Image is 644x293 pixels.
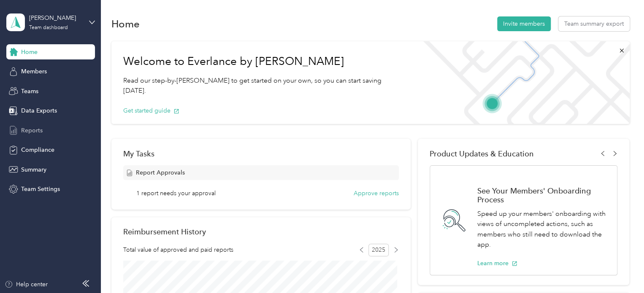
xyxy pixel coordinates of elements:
[368,244,389,256] span: 2025
[21,48,38,56] span: Home
[415,41,629,124] img: Welcome to everlance
[123,245,233,254] span: Total value of approved and paid reports
[29,13,82,22] div: [PERSON_NAME]
[5,280,48,289] button: Help center
[354,189,399,198] button: Approve reports
[111,19,140,28] h1: Home
[123,227,206,236] h2: Reimbursement History
[597,246,644,293] iframe: Everlance-gr Chat Button Frame
[123,149,399,158] div: My Tasks
[29,25,68,30] div: Team dashboard
[136,168,185,177] span: Report Approvals
[21,145,54,154] span: Compliance
[123,106,179,115] button: Get started guide
[123,75,403,96] p: Read our step-by-[PERSON_NAME] to get started on your own, so you can start saving [DATE].
[123,55,403,68] h1: Welcome to Everlance by [PERSON_NAME]
[477,186,608,204] h1: See Your Members' Onboarding Process
[21,106,57,115] span: Data Exports
[21,165,46,174] span: Summary
[21,87,38,96] span: Teams
[430,149,534,158] span: Product Updates & Education
[477,259,517,268] button: Learn more
[21,67,47,76] span: Members
[497,16,551,31] button: Invite members
[558,16,630,31] button: Team summary export
[136,189,216,198] span: 1 report needs your approval
[21,185,60,194] span: Team Settings
[477,209,608,250] p: Speed up your members' onboarding with views of uncompleted actions, such as members who still ne...
[21,126,43,135] span: Reports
